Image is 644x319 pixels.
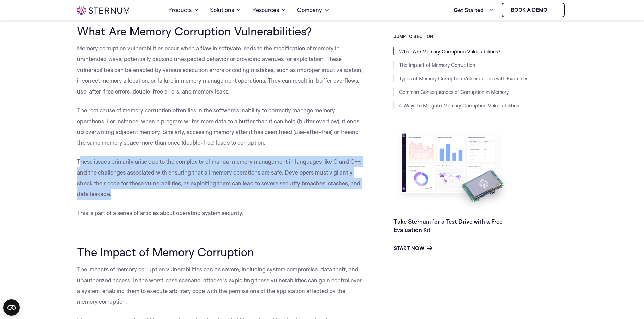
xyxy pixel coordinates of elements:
span: The root cause of memory corruption often lies in the software’s inability to correctly manage me... [77,107,359,146]
a: Products [168,1,199,20]
h3: JUMP TO SECTION [393,34,567,39]
a: What Are Memory Corruption Vulnerabilities? [399,48,500,55]
span: Memory corruption vulnerabilities occur when a flaw in software leads to the modification of memo... [77,45,363,95]
a: Get Started [454,3,494,17]
a: Book a demo [502,3,565,17]
a: Resources [252,1,286,20]
button: Open CMP widget [3,299,20,316]
a: Take Sternum for a Test Drive with a Free Evaluation Kit [393,218,502,233]
a: Company [297,1,330,20]
a: Types of Memory Corruption Vulnerabilities with Examples [399,75,528,82]
span: The impacts of memory corruption vulnerabilities can be severe, including system compromise, data... [77,266,362,305]
span: This is part of a series of articles about operating system security. [77,209,243,216]
a: 4 Ways to Mitigate Memory Corruption Vulnerabilities [399,102,519,109]
a: Common Consequences of Corruption in Memory [399,89,509,95]
a: Start Now [393,244,432,252]
a: Solutions [210,1,241,20]
a: The Impact of Memory Corruption [399,62,475,68]
span: These issues primarily arise due to the complexity of manual memory management in languages like ... [77,158,362,197]
img: Take Sternum for a Test Drive with a Free Evaluation Kit [393,128,512,212]
img: sternum iot [550,7,555,13]
img: sternum iot [77,6,129,15]
span: What Are Memory Corruption Vulnerabilities? [77,24,312,38]
span: The Impact of Memory Corruption [77,245,254,259]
